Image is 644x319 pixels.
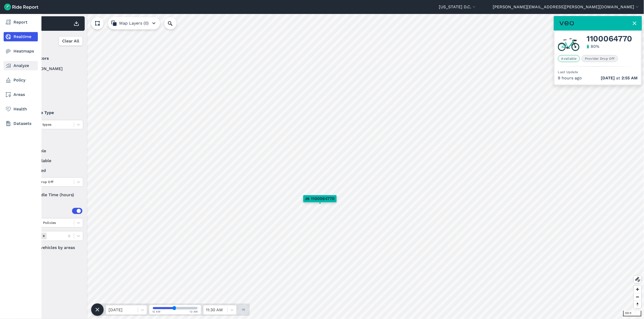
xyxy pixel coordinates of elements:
[19,33,85,49] div: Filter
[582,55,618,62] span: Provider Drop Off
[4,90,38,99] a: Areas
[21,105,82,120] summary: Vehicle Type
[622,75,638,80] span: 2:55 AM
[558,55,580,62] span: Available
[21,95,83,101] label: Veo
[21,245,83,251] label: Filter vehicles by areas
[634,286,641,293] button: Zoom in
[28,208,82,214] div: Areas
[21,168,83,174] label: reserved
[21,133,82,148] summary: Status
[591,43,600,50] div: 80 %
[21,85,83,92] label: Spin
[62,38,79,44] span: Clear All
[21,204,82,218] summary: Areas
[439,4,477,10] button: [US_STATE] D.C.
[4,32,38,41] a: Realtime
[4,104,38,114] a: Health
[634,293,641,301] button: Zoom out
[21,75,83,82] label: Lime
[634,301,641,308] button: Reset bearing to north
[623,311,641,316] div: 300 ft
[601,75,615,80] span: [DATE]
[558,70,578,74] span: Last Update
[4,119,38,128] a: Datasets
[558,37,579,51] img: Veo ebike
[493,4,640,10] button: [PERSON_NAME][EMAIL_ADDRESS][PERSON_NAME][DOMAIN_NAME]
[21,158,83,164] label: unavailable
[164,17,185,29] input: Search Location or Vehicles
[108,17,160,29] button: Map Layers (0)
[190,310,198,314] span: 12 AM
[21,66,83,72] label: [PERSON_NAME]
[21,190,83,200] div: Idle Time (hours)
[21,51,82,66] summary: Operators
[4,61,38,70] a: Analyze
[311,196,335,202] span: 1100064770
[59,36,83,46] button: Clear All
[4,47,38,56] a: Heatmaps
[21,148,83,154] label: available
[4,18,38,27] a: Report
[587,36,632,42] span: 1100064770
[4,4,38,10] img: Ride Report
[4,75,38,85] a: Policy
[601,75,638,81] span: at
[41,233,47,239] div: Remove Areas (35)
[152,310,161,314] span: 12 AM
[558,75,638,81] div: 9 hours ago
[560,20,574,27] img: Veo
